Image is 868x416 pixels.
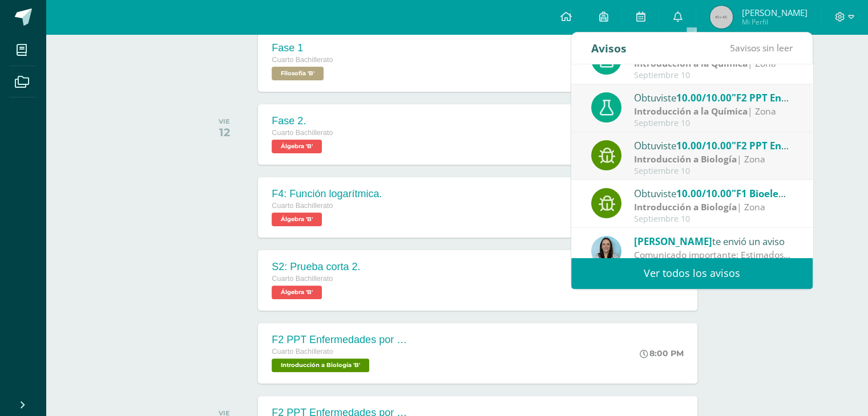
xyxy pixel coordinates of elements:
div: 8:00 PM [640,348,684,358]
div: VIE [219,117,230,125]
strong: Introducción a Biología [634,201,737,213]
span: Cuarto Bachillerato [272,275,333,283]
div: Septiembre 10 [634,119,793,128]
div: | Zona [634,201,793,214]
strong: Introducción a Biología [634,153,737,165]
span: Cuarto Bachillerato [272,202,333,210]
span: Cuarto Bachillerato [272,129,333,137]
span: Introducción a Biología 'B' [272,358,369,372]
span: 10.00/10.00 [676,187,732,200]
div: Fase 2. [272,115,333,127]
span: [PERSON_NAME] [741,7,807,18]
div: te envió un aviso [634,234,793,248]
div: | Zona [634,153,793,166]
div: Septiembre 10 [634,71,793,80]
span: Mi Perfil [741,17,807,27]
span: [PERSON_NAME] [634,235,712,248]
div: Obtuviste en [634,186,793,201]
span: avisos sin leer [730,42,793,54]
span: Cuarto Bachillerato [272,56,333,64]
img: aed16db0a88ebd6752f21681ad1200a1.png [591,236,621,266]
strong: Introducción a la Química [634,105,748,117]
span: Álgebra 'B' [272,140,322,153]
div: Avisos [591,32,627,64]
div: Septiembre 10 [634,214,793,224]
div: Septiembre 10 [634,166,793,176]
span: Álgebra 'B' [272,213,322,226]
div: Obtuviste en [634,138,793,153]
span: 10.00/10.00 [676,139,732,152]
span: 10.00/10.00 [676,91,732,104]
span: Cuarto Bachillerato [272,348,333,356]
a: Ver todos los avisos [571,258,813,289]
span: Filosofía 'B' [272,67,324,80]
div: S2: Prueba corta 2. [272,261,360,273]
div: F2 PPT Enfermedades por Bioelementos [272,334,409,346]
img: 45x45 [710,6,733,28]
div: Comunicado importante: Estimados padres de familia, Les compartimos información importante para t... [634,248,793,262]
span: 5 [730,42,735,54]
div: Obtuviste en [634,90,793,105]
div: 12 [219,125,230,139]
div: | Zona [634,105,793,118]
div: Fase 1 [272,42,333,54]
div: F4: Función logarítmica. [272,188,382,200]
span: Álgebra 'B' [272,286,322,299]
